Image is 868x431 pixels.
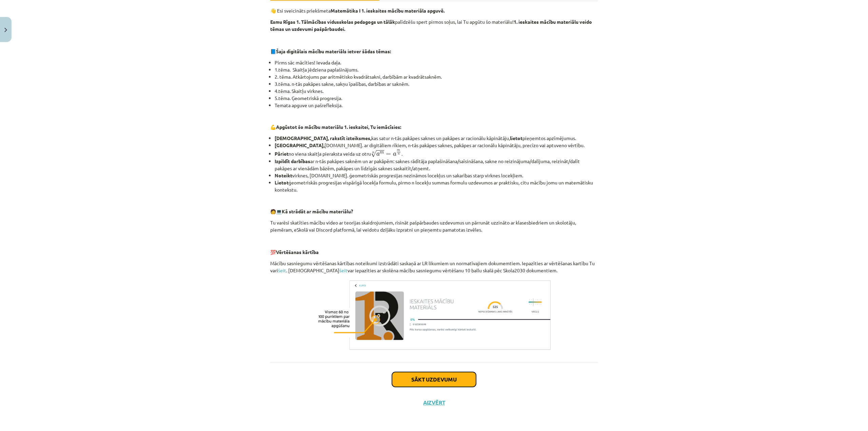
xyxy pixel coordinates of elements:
[270,208,598,215] p: 🧑 💻
[275,73,598,80] li: 2. tēma. Atkārtojums par aritmētisko kvadrātsakni, darbībām ar kvadrātsaknēm.
[276,249,319,255] b: Vērtēšanas kārtība
[270,7,598,14] p: 👋 Esi sveicināts priekšmeta
[278,267,286,273] a: šeit
[4,28,7,32] img: icon-close-lesson-0947bae3869378f0d4975bcd49f059093ad1ed9edebbc8119c70593378902aed.svg
[275,179,598,193] li: ģeometriskās progresijas vispārīgā locekļa formulu, pirmo n locekļu summas formulu uzdevumos ar p...
[393,153,396,156] span: a
[371,150,376,157] span: √
[270,219,598,233] p: Tu varēsi skatīties mācību video ar teorijas skaidrojumiem, risināt pašpārbaudes uzdevumus un pār...
[275,142,598,149] li: [DOMAIN_NAME]. ar digitāliem rīkiem, n-tās pakāpes saknes, pakāpes ar racionālu kāpinātāju, precī...
[421,399,447,406] button: Aizvērt
[275,179,289,185] b: Lietot
[275,102,598,109] li: Temata apguve un pašrefleksija.
[275,151,289,157] b: Pāriet
[331,7,445,14] b: Matemātika I 1. ieskaites mācību materiāla apguvē.
[275,135,598,142] li: kas satur n-tās pakāpes saknes un pakāpes ar racionālu kāpinātāju, pieņemtos apzīmējumus.
[398,153,400,155] span: n
[275,95,598,102] li: 5.tēma. Ģeometriskā progresija.
[275,80,598,87] li: 3.tēma. n-tās pakāpes sakne, sakņu īpašības, darbības ar saknēm.
[275,142,324,148] b: [GEOGRAPHIC_DATA],
[380,152,384,154] span: m
[270,123,598,131] p: 💪
[270,249,598,256] p: 💯
[270,19,395,25] b: Esmu Rīgas 1. Tālmācības vidusskolas pedagogs un tālāk
[275,59,598,66] li: Pirms sāc mācīties! Ievada daļa.
[275,158,310,164] b: Izpildīt darbības
[275,172,292,178] b: Noteikt
[386,153,391,156] span: =
[392,372,476,387] button: Sākt uzdevumu
[275,172,598,179] li: virknes, [DOMAIN_NAME]. ģeometriskās progresijas nezināmos locekļus un sakarības starp virknes lo...
[510,135,522,141] b: lietot
[275,158,598,172] li: ar n-tās pakāpes saknēm un ar pakāpēm: saknes rādītāja paplašināšana/saīsināšana, sakne no reizin...
[275,87,598,95] li: 4.tēma. Skaitļu virknes.
[276,48,391,54] strong: Šaja digitālais mācību materiāls ietver šādas tēmas:
[270,48,598,55] p: 📘
[376,153,380,156] span: a
[397,150,400,151] span: m
[276,124,401,130] b: Apgūstot šo mācību materiālu 1. ieskaitei, Tu iemācīsies:
[270,260,598,274] p: Mācību sasniegumu vērtēšanas kārtības noteikumi izstrādāti saskaņā ar LR likumiem un normatīvajie...
[339,267,348,273] a: šeit
[282,208,353,214] b: Kā strādāt ar mācību materiālu?
[275,135,371,141] b: [DEMOGRAPHIC_DATA], rakstīt izteiksmes,
[275,66,598,73] li: 1.tēma. Skaitļa jēdziena paplašinājums.
[275,149,598,158] li: no viena skaitļa pieraksta veida uz otru .
[270,18,598,33] p: palīdzēšu spert pirmos soļus, lai Tu apgūtu šo materiālu!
